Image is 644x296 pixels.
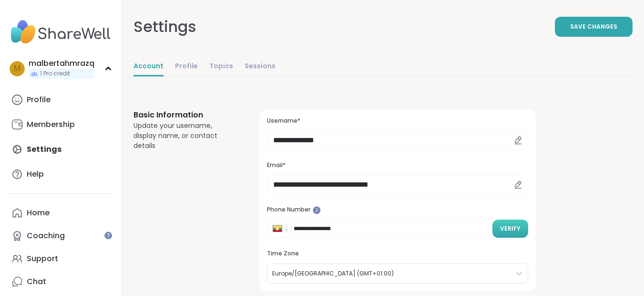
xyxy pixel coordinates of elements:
span: Save Changes [570,22,617,31]
img: ShareWell Nav Logo [8,15,114,49]
h3: Email* [267,161,528,169]
button: Verify [492,220,528,238]
iframe: Spotlight [104,232,112,239]
div: Coaching [27,231,65,241]
span: 1 Pro credit [40,70,70,78]
a: Home [8,201,114,224]
div: Update your username, display name, or contact details [133,121,236,151]
div: malbertahmrazq [29,58,94,69]
a: Coaching [8,224,114,247]
div: Help [27,169,44,180]
a: Chat [8,270,114,293]
a: Sessions [245,57,276,76]
a: Topics [209,57,233,76]
div: Support [27,254,58,264]
iframe: Spotlight [313,206,321,214]
h3: Username* [267,117,528,125]
div: Chat [27,276,46,287]
div: Profile [27,95,51,105]
button: Save Changes [555,17,633,37]
a: Profile [175,57,198,76]
h3: Basic Information [133,109,236,121]
a: Profile [8,88,114,111]
h3: Time Zone [267,250,528,258]
span: m [14,63,20,75]
a: Help [8,163,114,186]
a: Account [133,57,164,76]
div: Membership [27,119,75,130]
span: Verify [500,224,521,233]
h3: Phone Number [267,206,528,214]
div: Home [27,208,50,218]
div: Settings [133,15,196,38]
a: Membership [8,113,114,136]
a: Support [8,247,114,270]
